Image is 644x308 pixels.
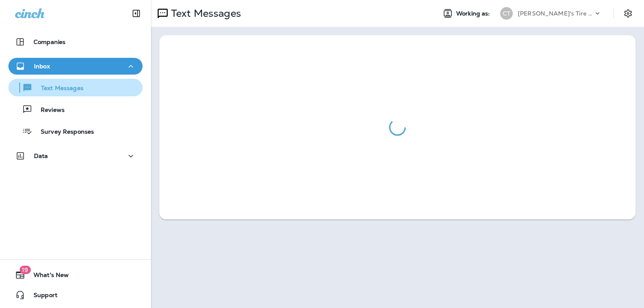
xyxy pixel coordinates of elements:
[34,153,48,159] p: Data
[125,5,148,22] button: Collapse Sidebar
[8,79,143,96] button: Text Messages
[500,7,513,20] div: CT
[456,10,492,17] span: Working as:
[8,287,143,303] button: Support
[8,148,143,164] button: Data
[8,101,143,118] button: Reviews
[34,63,50,70] p: Inbox
[8,122,143,140] button: Survey Responses
[32,106,65,114] p: Reviews
[34,39,65,45] p: Companies
[25,272,69,282] span: What's New
[168,7,241,20] p: Text Messages
[8,267,143,283] button: 19What's New
[518,10,593,17] p: [PERSON_NAME]'s Tire & Auto
[621,6,636,21] button: Settings
[8,58,143,75] button: Inbox
[33,85,83,93] p: Text Messages
[25,292,57,302] span: Support
[32,128,94,136] p: Survey Responses
[8,34,143,50] button: Companies
[19,266,31,274] span: 19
